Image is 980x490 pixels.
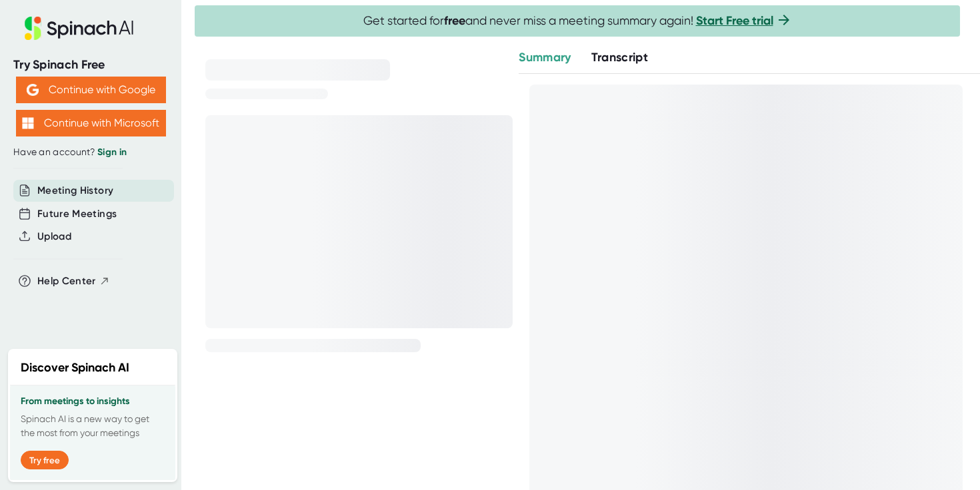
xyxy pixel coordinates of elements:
button: Meeting History [37,183,113,198]
p: Spinach AI is a new way to get the most from your meetings [21,412,165,440]
h2: Discover Spinach AI [21,359,129,377]
div: Try Spinach Free [13,57,168,73]
h3: From meetings to insights [21,396,165,407]
a: Start Free trial [696,13,773,28]
button: Continue with Microsoft [16,110,166,136]
button: Help Center [37,274,110,289]
button: Upload [37,229,71,244]
span: Get started for and never miss a meeting summary again! [363,13,792,29]
span: Transcript [591,50,649,65]
div: Have an account? [13,146,168,158]
button: Continue with Google [16,77,166,103]
button: Future Meetings [37,206,117,222]
span: Summary [519,50,571,65]
button: Transcript [591,49,649,67]
b: free [444,13,465,28]
span: Help Center [37,274,96,289]
img: Aehbyd4JwY73AAAAAElFTkSuQmCC [27,84,39,96]
button: Try free [21,451,69,469]
a: Sign in [97,146,127,158]
button: Summary [519,49,571,67]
